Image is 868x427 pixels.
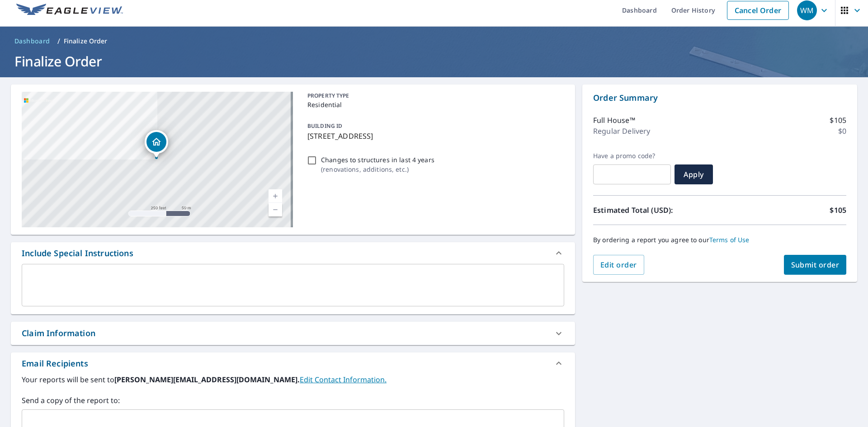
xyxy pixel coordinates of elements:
[11,34,54,48] a: Dashboard
[675,164,713,184] button: Apply
[838,126,846,136] p: $0
[22,357,88,370] div: Email Recipients
[307,100,561,109] p: Residential
[11,52,857,70] h1: Finalize Order
[11,242,575,264] div: Include Special Instructions
[709,235,750,244] a: Terms of Use
[682,169,706,179] span: Apply
[321,155,434,164] p: Changes to structures in last 4 years
[727,1,789,20] a: Cancel Order
[11,322,575,345] div: Claim Information
[593,126,650,136] p: Regular Delivery
[593,205,720,216] p: Estimated Total (USD):
[593,255,644,275] button: Edit order
[307,92,561,100] p: PROPERTY TYPE
[269,203,282,216] a: Current Level 17, Zoom Out
[22,327,95,339] div: Claim Information
[57,36,60,47] li: /
[307,131,561,141] p: [STREET_ADDRESS]
[64,37,108,46] p: Finalize Order
[797,0,817,20] div: WM
[593,92,846,104] p: Order Summary
[16,4,123,17] img: EV Logo
[830,205,846,216] p: $105
[145,130,168,158] div: Dropped pin, building 1, Residential property, 719 E Elm St New Albany, IN 47150
[269,189,282,203] a: Current Level 17, Zoom In
[307,122,342,130] p: BUILDING ID
[11,352,575,374] div: Email Recipients
[593,236,846,244] p: By ordering a report you agree to our
[830,115,846,126] p: $105
[593,152,671,160] label: Have a promo code?
[22,247,133,259] div: Include Special Instructions
[22,374,564,385] label: Your reports will be sent to
[300,375,387,385] a: EditContactInfo
[114,375,300,385] b: [PERSON_NAME][EMAIL_ADDRESS][DOMAIN_NAME].
[791,260,840,270] span: Submit order
[784,255,847,275] button: Submit order
[321,164,434,174] p: ( renovations, additions, etc. )
[11,34,857,48] nav: breadcrumb
[600,260,637,270] span: Edit order
[22,395,564,406] label: Send a copy of the report to:
[14,37,50,46] span: Dashboard
[593,115,635,126] p: Full House™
